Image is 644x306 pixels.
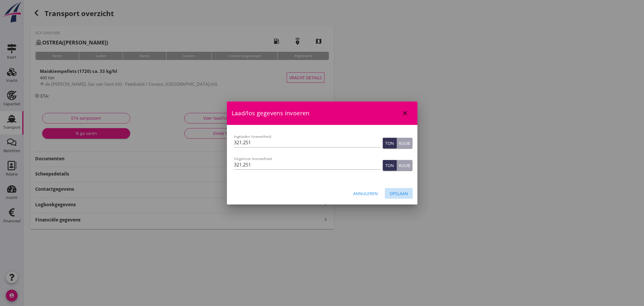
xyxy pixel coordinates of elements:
[385,140,394,146] div: Ton
[349,188,383,199] button: Annuleren
[397,160,412,171] button: Kuub
[385,162,394,169] div: Ton
[227,102,417,125] div: Laad/los gegevens invoeren
[234,160,380,169] input: Uitgeloste hoeveelheid
[234,138,380,147] input: Ingeladen hoeveelheid
[353,190,378,197] div: Annuleren
[383,160,397,171] button: Ton
[399,140,410,146] div: Kuub
[402,110,409,117] i: close
[385,188,413,199] button: Opslaan
[399,162,410,169] div: Kuub
[397,138,412,148] button: Kuub
[383,138,397,148] button: Ton
[390,190,408,197] div: Opslaan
